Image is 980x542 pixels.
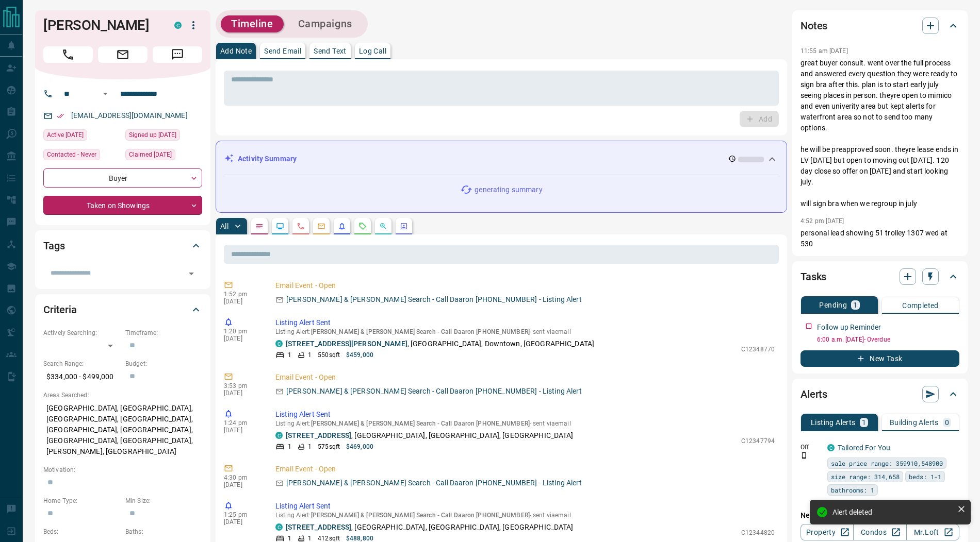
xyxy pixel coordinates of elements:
[801,228,959,249] p: personal lead showing 51 trolley 1307 wed at 530
[286,386,582,397] p: [PERSON_NAME] & [PERSON_NAME] Search - Call Daaron [PHONE_NUMBER] - Listing Alert
[125,359,202,368] p: Budget:
[817,322,881,333] p: Follow up Reminder
[286,340,407,348] a: [STREET_ADDRESS][PERSON_NAME]
[224,382,260,389] p: 3:53 pm
[224,298,260,305] p: [DATE]
[43,391,202,400] p: Areas Searched:
[224,511,260,518] p: 1:25 pm
[43,17,159,33] h1: [PERSON_NAME]
[125,149,202,163] div: Mon Jun 02 2025
[275,372,775,383] p: Email Event - Open
[801,443,821,452] p: Off
[311,420,530,427] span: [PERSON_NAME] & [PERSON_NAME] Search - Call Daaron [PHONE_NUMBER]
[57,112,64,120] svg: Email Verified
[98,46,148,63] span: Email
[224,481,260,488] p: [DATE]
[801,452,808,459] svg: Push Notification Only
[400,222,408,230] svg: Agent Actions
[129,149,172,160] span: Claimed [DATE]
[43,301,77,318] h2: Criteria
[741,436,775,446] p: C12347794
[224,427,260,434] p: [DATE]
[286,294,582,305] p: [PERSON_NAME] & [PERSON_NAME] Search - Call Daaron [PHONE_NUMBER] - Listing Alert
[43,400,202,460] p: [GEOGRAPHIC_DATA], [GEOGRAPHIC_DATA], [GEOGRAPHIC_DATA], [GEOGRAPHIC_DATA], [GEOGRAPHIC_DATA], [G...
[125,496,202,505] p: Min Size:
[346,350,373,360] p: $459,000
[125,129,202,144] div: Mon Jun 02 2025
[221,15,284,32] button: Timeline
[264,47,301,55] p: Send Email
[125,527,202,536] p: Baths:
[224,474,260,481] p: 4:30 pm
[275,523,283,531] div: condos.ca
[314,47,347,55] p: Send Text
[288,350,291,360] p: 1
[311,328,530,335] span: [PERSON_NAME] & [PERSON_NAME] Search - Call Daaron [PHONE_NUMBER]
[255,222,264,230] svg: Notes
[801,58,959,209] p: great buyer consult. went over the full process and answered every question they were ready to si...
[359,47,386,55] p: Log Call
[801,217,844,225] p: 4:52 pm [DATE]
[224,518,260,526] p: [DATE]
[318,442,340,451] p: 575 sqft
[308,442,312,451] p: 1
[99,88,111,100] button: Open
[831,485,874,495] span: bathrooms: 1
[286,523,351,531] a: [STREET_ADDRESS]
[741,345,775,354] p: C12348770
[275,317,775,328] p: Listing Alert Sent
[318,350,340,360] p: 550 sqft
[288,442,291,451] p: 1
[817,335,959,344] p: 6:00 a.m. [DATE] - Overdue
[224,291,260,298] p: 1:52 pm
[220,47,252,55] p: Add Note
[902,302,939,309] p: Completed
[275,280,775,291] p: Email Event - Open
[286,522,574,533] p: , [GEOGRAPHIC_DATA], [GEOGRAPHIC_DATA], [GEOGRAPHIC_DATA]
[224,335,260,342] p: [DATE]
[220,223,228,230] p: All
[801,386,827,402] h2: Alerts
[379,222,387,230] svg: Opportunities
[346,442,373,451] p: $469,000
[288,15,363,32] button: Campaigns
[224,419,260,427] p: 1:24 pm
[43,465,202,475] p: Motivation:
[297,222,305,230] svg: Calls
[286,430,574,441] p: , [GEOGRAPHIC_DATA], [GEOGRAPHIC_DATA], [GEOGRAPHIC_DATA]
[801,18,827,34] h2: Notes
[184,266,199,281] button: Open
[276,222,284,230] svg: Lead Browsing Activity
[827,444,835,451] div: condos.ca
[801,47,848,55] p: 11:55 am [DATE]
[43,359,120,368] p: Search Range:
[890,419,939,426] p: Building Alerts
[286,338,594,349] p: , [GEOGRAPHIC_DATA], Downtown, [GEOGRAPHIC_DATA]
[43,297,202,322] div: Criteria
[811,419,856,426] p: Listing Alerts
[43,233,202,258] div: Tags
[801,382,959,406] div: Alerts
[909,471,941,482] span: beds: 1-1
[43,196,202,215] div: Taken on Showings
[286,478,582,488] p: [PERSON_NAME] & [PERSON_NAME] Search - Call Daaron [PHONE_NUMBER] - Listing Alert
[801,350,959,367] button: New Task
[275,501,775,512] p: Listing Alert Sent
[819,301,847,309] p: Pending
[358,222,367,230] svg: Requests
[43,527,120,536] p: Beds:
[153,46,202,63] span: Message
[838,444,890,452] a: Tailored For You
[224,389,260,397] p: [DATE]
[43,496,120,505] p: Home Type:
[275,432,283,439] div: condos.ca
[475,184,542,195] p: generating summary
[238,154,297,164] p: Activity Summary
[43,129,120,144] div: Sun Aug 17 2025
[275,420,775,427] p: Listing Alert : - sent via email
[47,149,96,160] span: Contacted - Never
[832,508,953,516] div: Alert deleted
[801,264,959,289] div: Tasks
[853,301,857,309] p: 1
[47,130,84,140] span: Active [DATE]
